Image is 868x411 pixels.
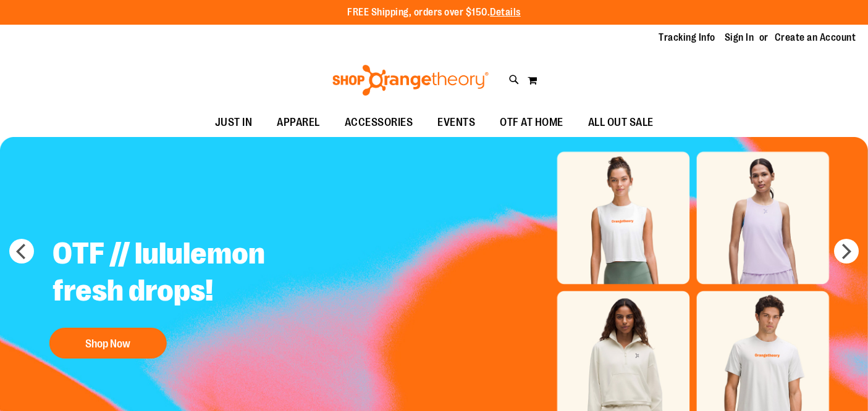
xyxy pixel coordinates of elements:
[215,109,253,136] span: JUST IN
[659,31,715,44] a: Tracking Info
[345,109,413,136] span: ACCESSORIES
[834,239,859,264] button: next
[437,109,475,136] span: EVENTS
[725,31,754,44] a: Sign In
[775,31,856,44] a: Create an Account
[347,6,521,20] p: FREE Shipping, orders over $150.
[331,65,491,96] img: Shop Orangetheory
[277,109,320,136] span: APPAREL
[43,226,350,322] h2: OTF // lululemon fresh drops!
[490,7,521,18] a: Details
[9,239,34,264] button: prev
[500,109,563,136] span: OTF AT HOME
[588,109,654,136] span: ALL OUT SALE
[49,328,167,359] button: Shop Now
